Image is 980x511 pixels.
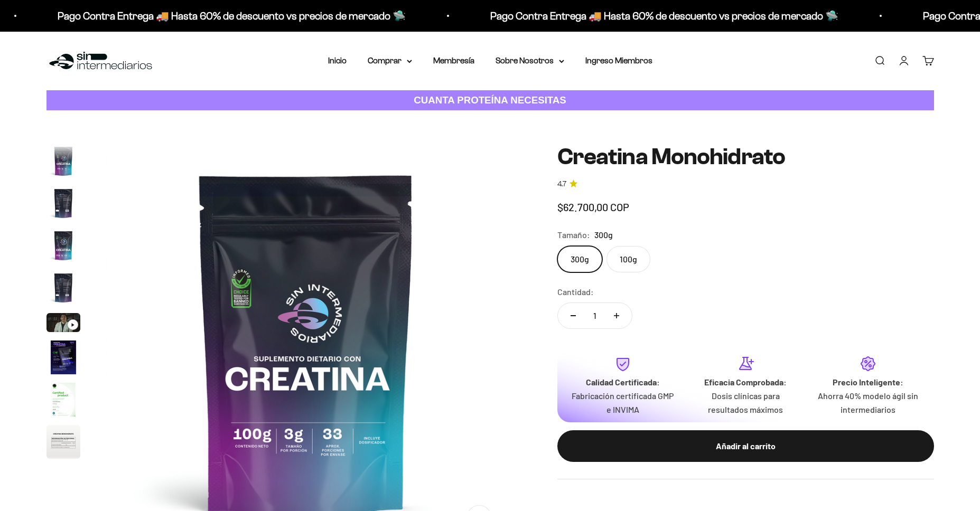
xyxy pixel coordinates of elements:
legend: Tamaño: [557,228,590,242]
strong: Eficacia Comprobada: [704,377,787,387]
img: Creatina Monohidrato [46,229,80,262]
strong: Calidad Certificada: [586,377,660,387]
h1: Creatina Monohidrato [557,144,934,169]
button: Ir al artículo 3 [46,229,80,266]
img: Creatina Monohidrato [46,271,80,305]
p: Dosis clínicas para resultados máximos [693,389,798,416]
p: Ahorra 40% modelo ágil sin intermediarios [815,389,921,416]
button: Ir al artículo 6 [46,340,80,377]
img: Creatina Monohidrato [46,144,80,178]
a: Ingreso Miembros [585,56,652,65]
button: Ir al artículo 4 [46,271,80,308]
img: Creatina Monohidrato [46,425,80,459]
strong: CUANTA PROTEÍNA NECESITAS [414,94,566,106]
img: Creatina Monohidrato [46,383,80,417]
div: Añadir al carrito [578,439,913,453]
button: Ir al artículo 1 [46,144,80,181]
p: Fabricación certificada GMP e INVIMA [570,389,676,416]
button: Añadir al carrito [557,430,934,462]
button: Ir al artículo 5 [46,313,80,335]
button: Ir al artículo 7 [46,383,80,420]
strong: Precio Inteligente: [833,377,903,387]
a: CUANTA PROTEÍNA NECESITAS [46,90,934,111]
button: Ir al artículo 8 [46,425,80,462]
span: 300g [594,228,613,242]
summary: Comprar [368,54,412,68]
button: Reducir cantidad [558,303,589,328]
button: Aumentar cantidad [601,303,632,328]
a: Membresía [433,56,474,65]
summary: Sobre Nosotros [496,54,564,68]
button: Ir al artículo 2 [46,186,80,223]
img: Creatina Monohidrato [46,186,80,220]
a: Inicio [328,56,347,65]
label: Cantidad: [557,285,594,299]
p: Pago Contra Entrega 🚚 Hasta 60% de descuento vs precios de mercado 🛸 [432,7,780,24]
span: 4.7 [557,178,566,190]
img: Creatina Monohidrato [46,340,80,374]
sale-price: $62.700,00 COP [557,198,629,215]
a: 4.74.7 de 5.0 estrellas [557,178,934,190]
